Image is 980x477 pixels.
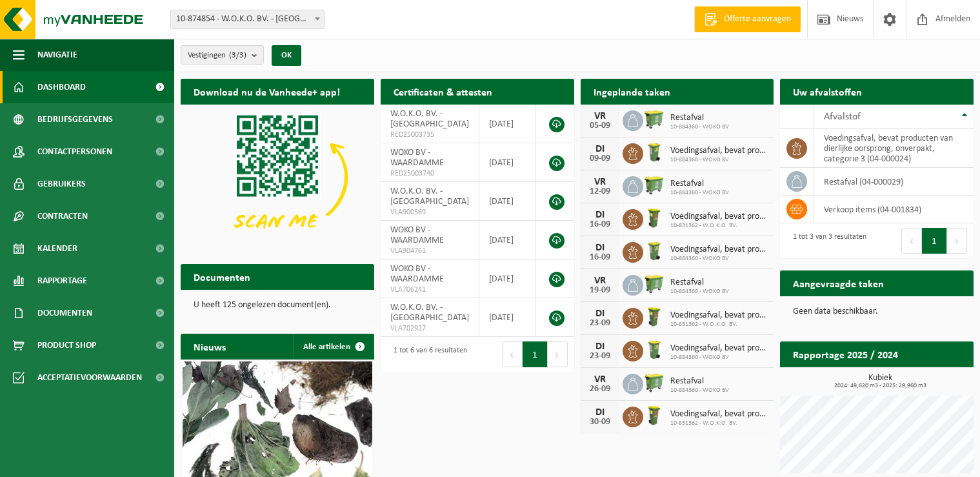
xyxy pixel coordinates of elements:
span: 10-874854 - W.O.K.O. BV. - OOSTKAMP [170,10,325,29]
span: Restafval [670,376,729,387]
td: [DATE] [479,105,536,143]
p: Geen data beschikbaar. [793,307,961,316]
p: U heeft 125 ongelezen document(en). [194,301,361,310]
span: RED25003735 [390,130,469,140]
img: WB-0660-HPE-GN-50 [643,174,665,196]
button: Previous [502,341,523,367]
td: [DATE] [479,298,536,337]
span: Vestigingen [188,46,246,65]
div: 23-09 [587,319,613,328]
td: [DATE] [479,143,536,182]
div: 1 tot 3 van 3 resultaten [786,227,866,255]
span: 10-884360 - WOKO BV [670,123,729,131]
td: restafval (04-000029) [814,168,974,196]
span: 10-884360 - WOKO BV [670,354,768,361]
h2: Rapportage 2025 / 2024 [780,341,911,367]
h2: Nieuws [181,334,239,359]
td: [DATE] [479,221,536,259]
td: voedingsafval, bevat producten van dierlijke oorsprong, onverpakt, categorie 3 (04-000024) [814,129,974,168]
div: DI [587,341,613,352]
span: 10-831362 - W.O.K.O. BV. [670,222,768,230]
img: WB-0140-HPE-GN-50 [643,141,665,163]
img: WB-0060-HPE-GN-51 [643,207,665,229]
span: Contactpersonen [37,136,112,168]
div: 23-09 [587,352,613,361]
div: 05-09 [587,121,613,130]
button: Previous [901,228,922,254]
span: VLA900569 [390,207,469,218]
div: 19-09 [587,286,613,295]
img: Download de VHEPlus App [181,105,374,250]
span: Gebruikers [37,168,86,200]
span: Restafval [670,113,729,123]
img: WB-0660-HPE-GN-50 [643,273,665,295]
button: Next [548,341,568,367]
img: WB-0060-HPE-GN-51 [643,405,665,427]
div: 09-09 [587,154,613,163]
span: Voedingsafval, bevat producten van dierlijke oorsprong, onverpakt, categorie 3 [670,212,768,222]
img: WB-0660-HPE-GN-50 [643,372,665,394]
span: Navigatie [37,39,77,71]
span: 10-884360 - WOKO BV [670,255,768,263]
div: DI [587,309,613,319]
div: VR [587,111,613,121]
span: Bedrijfsgegevens [37,103,113,136]
h2: Download nu de Vanheede+ app! [181,79,353,104]
span: 2024: 49,620 m3 - 2025: 29,960 m3 [786,383,974,389]
div: VR [587,177,613,187]
h2: Uw afvalstoffen [780,79,875,104]
span: Restafval [670,278,729,288]
span: Acceptatievoorwaarden [37,361,142,394]
div: 12-09 [587,187,613,196]
span: 10-884360 - WOKO BV [670,387,729,394]
h2: Certificaten & attesten [381,79,505,104]
td: [DATE] [479,259,536,298]
td: [DATE] [479,182,536,221]
h2: Aangevraagde taken [780,270,897,296]
button: OK [272,45,301,66]
div: 1 tot 6 van 6 resultaten [387,340,467,369]
span: 10-884360 - WOKO BV [670,288,729,296]
span: Product Shop [37,329,96,361]
span: W.O.K.O. BV. - [GEOGRAPHIC_DATA] [390,109,469,129]
span: VLA702927 [390,323,469,334]
button: Vestigingen(3/3) [181,45,264,65]
a: Alle artikelen [293,334,373,360]
span: W.O.K.O. BV. - [GEOGRAPHIC_DATA] [390,303,469,323]
h2: Ingeplande taken [581,79,683,104]
div: DI [587,243,613,253]
a: Offerte aanvragen [694,6,801,32]
span: Rapportage [37,265,87,297]
img: WB-0140-HPE-GN-50 [643,339,665,361]
span: 10-831362 - W.O.K.O. BV. [670,420,768,427]
span: Documenten [37,297,92,329]
td: verkoop items (04-001834) [814,196,974,223]
img: WB-0140-HPE-GN-50 [643,240,665,262]
span: Offerte aanvragen [721,13,794,26]
div: VR [587,374,613,385]
div: 16-09 [587,253,613,262]
span: Restafval [670,179,729,189]
span: Contracten [37,200,88,232]
div: DI [587,210,613,220]
span: 10-874854 - W.O.K.O. BV. - OOSTKAMP [171,10,324,28]
span: 10-884360 - WOKO BV [670,156,768,164]
div: VR [587,276,613,286]
div: 26-09 [587,385,613,394]
h2: Documenten [181,264,263,289]
img: WB-0060-HPE-GN-51 [643,306,665,328]
span: W.O.K.O. BV. - [GEOGRAPHIC_DATA] [390,187,469,207]
span: WOKO BV - WAARDAMME [390,225,444,245]
div: 30-09 [587,418,613,427]
span: VLA706241 [390,285,469,295]
div: DI [587,144,613,154]
span: Voedingsafval, bevat producten van dierlijke oorsprong, onverpakt, categorie 3 [670,409,768,420]
span: Voedingsafval, bevat producten van dierlijke oorsprong, onverpakt, categorie 3 [670,343,768,354]
span: Kalender [37,232,77,265]
span: RED25003740 [390,168,469,179]
button: 1 [523,341,548,367]
button: Next [947,228,967,254]
span: WOKO BV - WAARDAMME [390,148,444,168]
span: Dashboard [37,71,86,103]
span: WOKO BV - WAARDAMME [390,264,444,284]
